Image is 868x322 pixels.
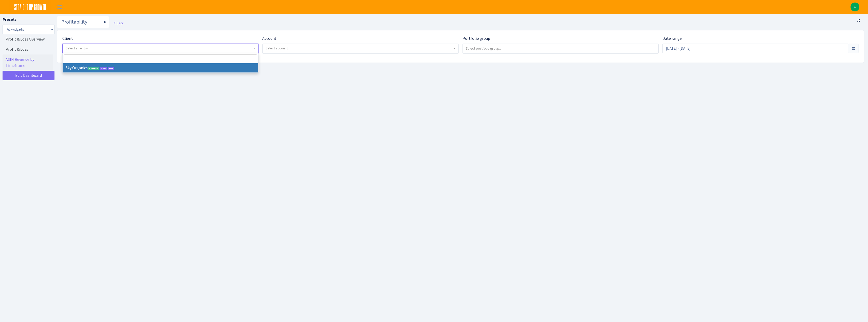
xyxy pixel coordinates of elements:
label: Presets [3,16,16,23]
button: Toggle navigation [53,3,66,11]
label: Portfolio group [463,35,490,42]
a: Profit & Loss [3,44,53,54]
a: A [851,3,859,11]
a: Back [113,21,123,25]
a: ASIN Revenue by Timeframe [3,54,53,71]
span: Current [88,67,99,70]
span: Select account... [266,46,290,51]
label: Client [62,35,73,42]
label: Account [262,35,276,42]
a: Edit Dashboard [3,71,54,80]
a: Profit & Loss Overview [3,34,53,44]
input: Select portfolio group... [463,44,658,53]
span: DSP [100,67,107,70]
img: Angela Sun [851,3,859,11]
li: Sky Organics [63,63,258,72]
span: Select an entry [66,46,88,51]
label: Date range [662,35,682,42]
span: AMC [108,67,114,70]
